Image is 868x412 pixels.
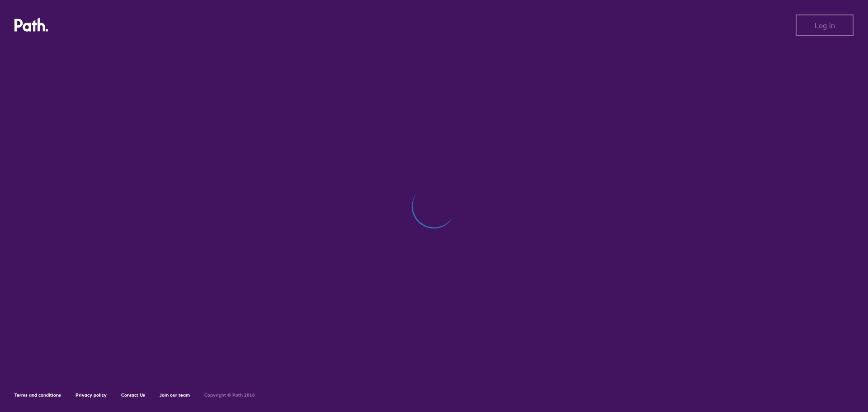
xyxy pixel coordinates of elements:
[204,393,255,398] h6: Copyright © Path 2018
[815,21,835,29] span: Log in
[121,392,145,398] a: Contact Us
[14,392,61,398] a: Terms and conditions
[75,392,107,398] a: Privacy policy
[160,392,190,398] a: Join our team
[796,14,854,36] button: Log in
